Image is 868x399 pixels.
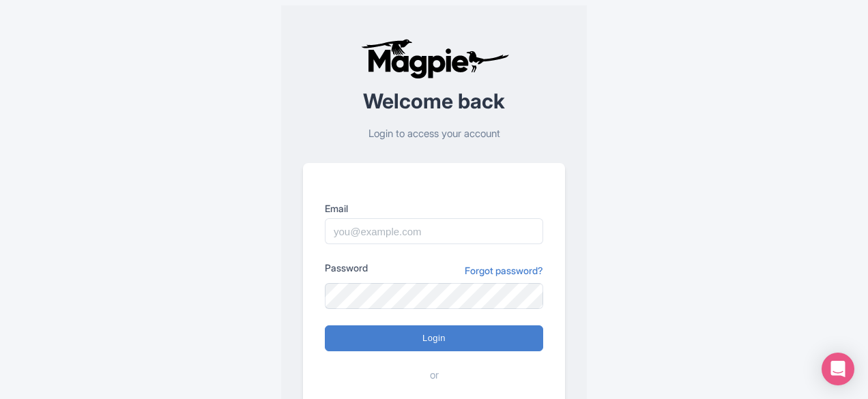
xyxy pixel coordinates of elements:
h2: Welcome back [303,90,565,113]
a: Forgot password? [465,263,543,278]
input: you@example.com [325,218,543,244]
div: Open Intercom Messenger [822,353,854,385]
label: Password [325,261,368,275]
span: or [430,368,439,383]
p: Login to access your account [303,126,565,142]
img: logo-ab69f6fb50320c5b225c76a69d11143b.png [358,38,511,79]
input: Login [325,325,543,351]
label: Email [325,201,543,216]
